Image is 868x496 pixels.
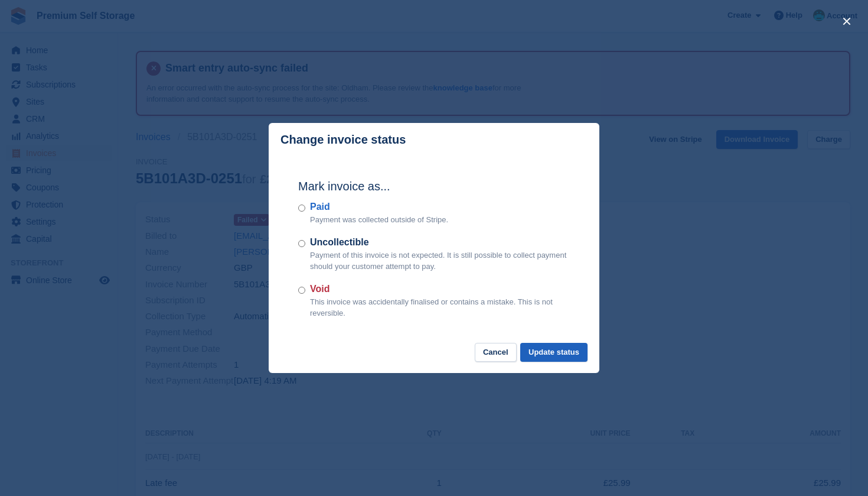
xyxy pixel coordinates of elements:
[310,214,448,226] p: Payment was collected outside of Stripe.
[310,235,570,249] label: Uncollectible
[520,343,588,362] button: Update status
[310,200,448,214] label: Paid
[837,12,856,31] button: close
[310,296,570,319] p: This invoice was accidentally finalised or contains a mistake. This is not reversible.
[298,177,570,195] h2: Mark invoice as...
[280,133,406,147] p: Change invoice status
[310,282,570,296] label: Void
[310,249,570,273] p: Payment of this invoice is not expected. It is still possible to collect payment should your cust...
[475,343,517,362] button: Cancel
